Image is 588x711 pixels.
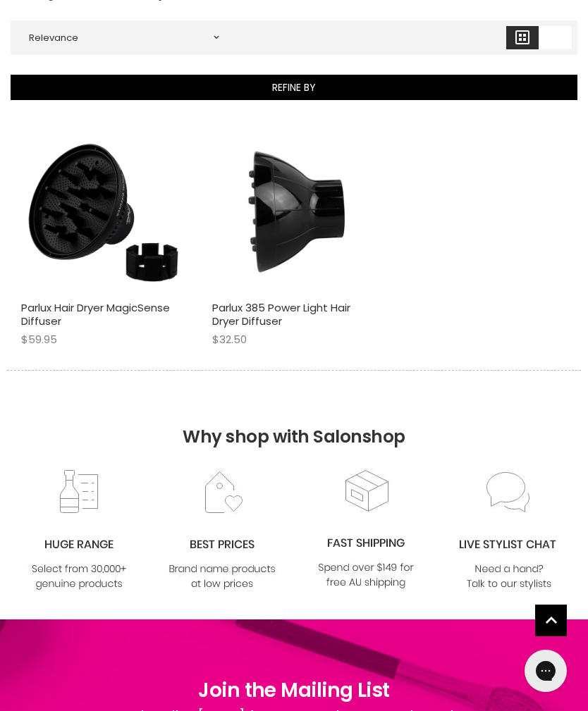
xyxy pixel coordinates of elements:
[11,75,577,100] button: Refine By
[7,370,581,468] h2: Why shop with Salonshop
[212,130,375,293] img: Parlux 385 Power Light Hair Dryer Diffuser
[21,130,184,293] img: Parlux Hair Dryer MagicSense Diffuser
[21,332,57,347] span: $59.95
[517,645,574,697] iframe: Gorgias live chat messenger
[212,332,247,347] span: $32.50
[21,300,170,329] a: Parlux Hair Dryer MagicSense Diffuser
[212,300,350,329] a: Parlux 385 Power Light Hair Dryer Diffuser
[535,605,567,641] span: Back to top
[309,468,423,591] img: fast.jpg
[104,676,484,705] h1: Join the Mailing List
[22,469,136,593] img: range2_8cf790d4-220e-469f-917d-a18fed3854b6.jpg
[535,605,567,636] a: Back to top
[165,469,279,593] img: prices.jpg
[452,469,566,593] img: chat_c0a1c8f7-3133-4fc6-855f-7264552747f6.jpg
